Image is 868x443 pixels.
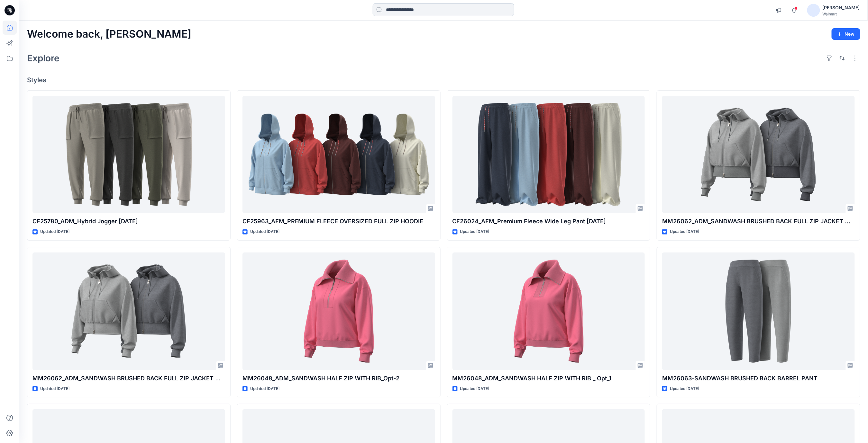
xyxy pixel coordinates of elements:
[670,385,699,392] p: Updated [DATE]
[40,228,69,235] p: Updated [DATE]
[662,96,855,213] a: MM26062_ADM_SANDWASH BRUSHED BACK FULL ZIP JACKET OPT-2
[32,96,225,213] a: CF25780_ADM_Hybrid Jogger 24JUL25
[32,217,225,226] p: CF25780_ADM_Hybrid Jogger [DATE]
[823,4,860,12] div: [PERSON_NAME]
[242,96,435,213] a: CF25963_AFM_PREMIUM FLEECE OVERSIZED FULL ZIP HOODIE
[27,76,860,84] h4: Styles
[242,374,435,383] p: MM26048_ADM_SANDWASH HALF ZIP WITH RIB_Opt-2
[460,385,489,392] p: Updated [DATE]
[242,217,435,226] p: CF25963_AFM_PREMIUM FLEECE OVERSIZED FULL ZIP HOODIE
[823,12,860,16] div: Walmart
[250,228,279,235] p: Updated [DATE]
[460,228,489,235] p: Updated [DATE]
[452,96,645,213] a: CF26024_AFM_Premium Fleece Wide Leg Pant 02SEP25
[452,374,645,383] p: MM26048_ADM_SANDWASH HALF ZIP WITH RIB _ Opt_1
[662,253,855,370] a: MM26063-SANDWASH BRUSHED BACK BARREL PANT
[40,385,69,392] p: Updated [DATE]
[452,217,645,226] p: CF26024_AFM_Premium Fleece Wide Leg Pant [DATE]
[32,374,225,383] p: MM26062_ADM_SANDWASH BRUSHED BACK FULL ZIP JACKET OPT-1
[832,28,860,40] button: New
[807,4,820,17] img: avatar
[662,217,855,226] p: MM26062_ADM_SANDWASH BRUSHED BACK FULL ZIP JACKET OPT-2
[27,28,191,40] h2: Welcome back, [PERSON_NAME]
[32,253,225,370] a: MM26062_ADM_SANDWASH BRUSHED BACK FULL ZIP JACKET OPT-1
[250,385,279,392] p: Updated [DATE]
[670,228,699,235] p: Updated [DATE]
[452,253,645,370] a: MM26048_ADM_SANDWASH HALF ZIP WITH RIB _ Opt_1
[27,53,59,63] h2: Explore
[242,253,435,370] a: MM26048_ADM_SANDWASH HALF ZIP WITH RIB_Opt-2
[662,374,855,383] p: MM26063-SANDWASH BRUSHED BACK BARREL PANT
